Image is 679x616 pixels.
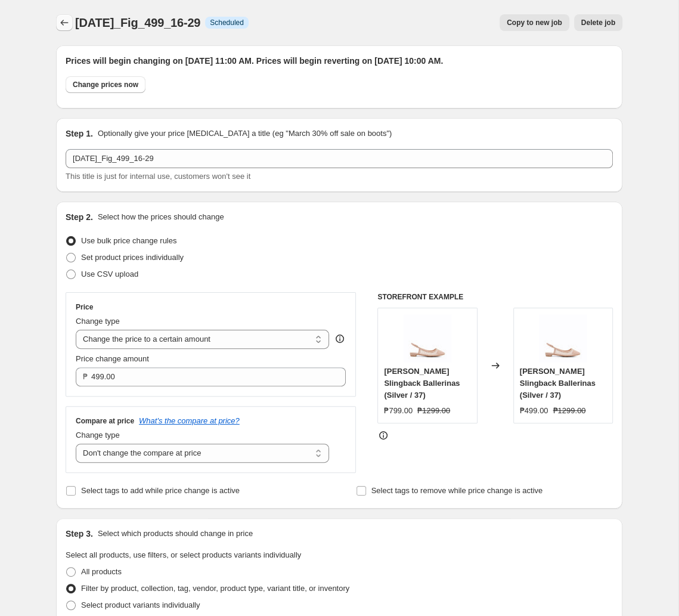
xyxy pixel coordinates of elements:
img: Ronin_Champagne_1_80x.jpg [539,314,587,362]
span: Price change amount [76,354,149,363]
button: Price change jobs [56,14,73,31]
span: Change type [76,431,120,439]
div: ₱799.00 [384,405,413,417]
span: [PERSON_NAME] Slingback Ballerinas (Silver / 37) [520,367,596,400]
span: Select product variants individually [81,600,200,609]
img: Ronin_Champagne_1_80x.jpg [404,314,451,362]
span: Select tags to remove while price change is active [371,486,543,495]
p: Select how the prices should change [98,211,224,223]
h2: Step 1. [66,128,93,140]
input: 30% off holiday sale [66,149,613,168]
h2: Step 2. [66,211,93,223]
span: Set product prices individually [81,253,184,262]
button: Change prices now [66,76,145,93]
button: What's the compare at price? [139,416,240,425]
span: Change prices now [73,80,138,89]
span: All products [81,567,122,576]
h2: Prices will begin changing on [DATE] 11:00 AM. Prices will begin reverting on [DATE] 10:00 AM. [66,55,613,67]
button: Delete job [574,14,622,31]
span: Change type [76,317,120,326]
h6: STOREFRONT EXAMPLE [377,292,613,302]
span: Use CSV upload [81,270,138,278]
button: Copy to new job [500,14,569,31]
p: Select which products should change in price [98,528,253,540]
span: Select all products, use filters, or select products variants individually [66,550,301,559]
h3: Price [76,302,93,312]
h2: Step 3. [66,528,93,540]
div: help [334,333,346,345]
div: ₱499.00 [520,405,548,417]
span: Use bulk price change rules [81,236,176,245]
span: Scheduled [210,18,244,27]
span: Copy to new job [507,18,562,27]
strike: ₱1299.00 [553,405,585,417]
p: Optionally give your price [MEDICAL_DATA] a title (eg "March 30% off sale on boots") [98,128,392,140]
span: Delete job [581,18,615,27]
span: This title is just for internal use, customers won't see it [66,172,250,181]
h3: Compare at price [76,416,134,426]
span: ₱ [83,372,88,381]
input: 80.00 [91,367,328,386]
span: [PERSON_NAME] Slingback Ballerinas (Silver / 37) [384,367,460,400]
span: Select tags to add while price change is active [81,486,240,495]
strike: ₱1299.00 [417,405,450,417]
span: Filter by product, collection, tag, vendor, product type, variant title, or inventory [81,584,349,593]
span: [DATE]_Fig_499_16-29 [75,16,200,29]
